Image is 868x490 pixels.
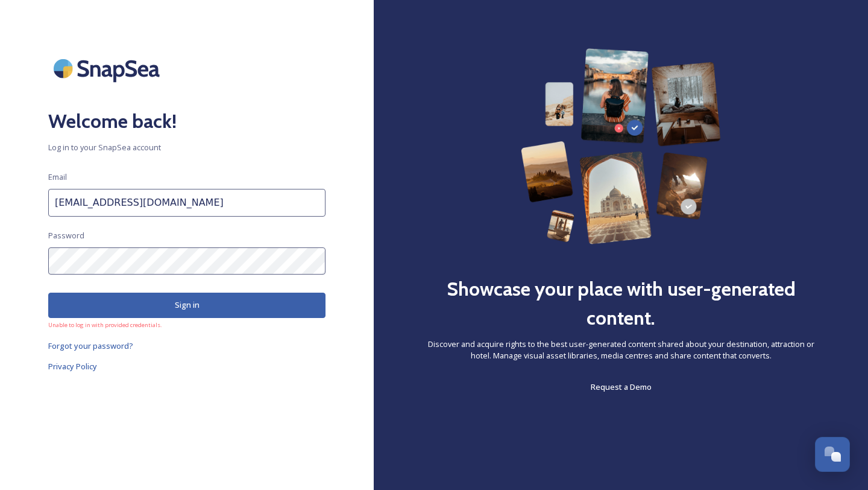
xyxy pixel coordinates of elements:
[48,321,325,329] span: Unable to log in with provided credentials.
[422,339,820,361] span: Discover and acquire rights to the best user-generated content shared about your destination, att...
[48,48,169,89] img: SnapSea Logo
[48,230,84,241] span: Password
[48,340,133,351] span: Forgot your password?
[48,339,325,353] a: Forgot your password?
[815,437,850,472] button: Open Chat
[48,189,325,217] input: john.doe@snapsea.io
[422,275,820,332] h2: Showcase your place with user-generated content.
[48,293,325,317] button: Sign in
[521,48,720,244] img: 63b42ca75bacad526042e722_Group%20154-p-800.png
[48,361,97,372] span: Privacy Policy
[48,142,325,153] span: Log in to your SnapSea account
[48,359,325,374] a: Privacy Policy
[591,381,652,392] span: Request a Demo
[591,380,652,394] a: Request a Demo
[48,107,325,136] h2: Welcome back!
[48,171,67,183] span: Email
